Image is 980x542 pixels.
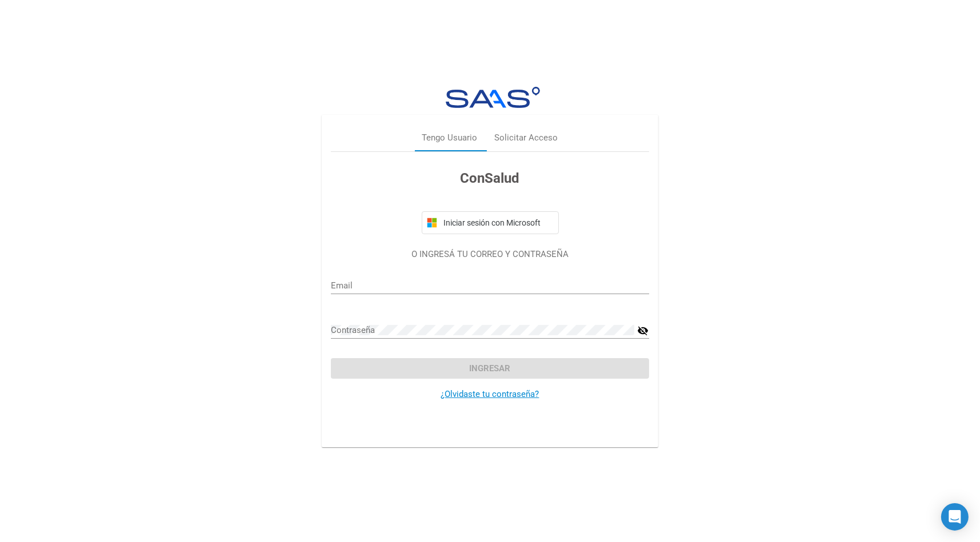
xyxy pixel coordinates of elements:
h3: ConSalud [331,168,649,188]
div: Open Intercom Messenger [941,503,969,531]
button: Iniciar sesión con Microsoft [422,211,559,234]
p: O INGRESÁ TU CORREO Y CONTRASEÑA [331,248,649,261]
button: Ingresar [331,358,649,379]
div: Tengo Usuario [422,131,478,144]
span: Iniciar sesión con Microsoft [442,218,554,227]
span: Ingresar [470,363,511,374]
mat-icon: visibility_off [638,324,649,338]
a: ¿Olvidaste tu contraseña? [441,389,539,399]
div: Solicitar Acceso [495,131,558,144]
